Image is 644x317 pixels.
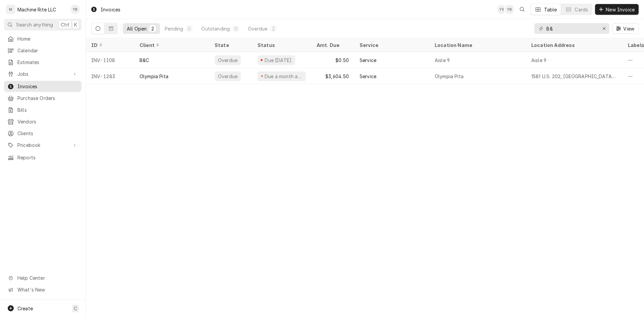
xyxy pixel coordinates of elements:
span: C [74,305,77,312]
div: Service [360,73,376,80]
div: INV-1283 [86,68,134,84]
div: B&C [140,57,149,64]
span: What's New [17,286,77,293]
div: Location Address [531,42,616,49]
span: Search anything [16,21,53,28]
span: Ctrl [61,21,69,28]
div: Status [258,42,305,49]
a: Reports [4,152,82,163]
div: Aisle 9 [435,57,450,64]
a: Go to Help Center [4,272,82,283]
span: Pricebook [17,142,68,149]
div: 2 [271,25,275,32]
div: Service [360,57,376,64]
div: All Open [127,25,147,32]
span: Create [17,306,33,311]
div: Olympia Pita [140,73,168,80]
a: Vendors [4,116,82,127]
a: Go to Pricebook [4,140,82,151]
div: Location Name [435,42,519,49]
span: Purchase Orders [17,95,78,102]
div: Overdue [248,25,267,32]
button: Search anythingCtrlK [4,19,82,31]
div: 0 [234,25,238,32]
div: Due a month ago [264,73,303,80]
a: Estimates [4,57,82,68]
div: Olympia Pita [435,73,464,80]
div: Machine Rite LLC [17,6,56,13]
div: $3,604.50 [311,68,354,84]
div: 1581 U.S. 202, [GEOGRAPHIC_DATA], [GEOGRAPHIC_DATA], [GEOGRAPHIC_DATA] [531,73,617,80]
div: $0.50 [311,52,354,68]
a: Bills [4,104,82,115]
div: INV-1108 [86,52,134,68]
div: 0 [187,25,191,32]
span: Help Center [17,274,77,281]
a: Purchase Orders [4,93,82,104]
span: Calendar [17,47,78,54]
span: Home [17,35,78,42]
div: Yumy Breuer's Avatar [497,5,506,14]
span: View [622,25,636,32]
span: Invoices [17,83,78,90]
span: Vendors [17,118,78,125]
a: Go to Jobs [4,68,82,80]
div: State [215,42,247,49]
a: Go to What's New [4,284,82,295]
span: New Invoice [604,6,636,13]
div: Aisle 9 [531,57,546,64]
div: Overdue [217,57,238,64]
div: YB [70,5,80,14]
div: Client [140,42,203,49]
div: YB [497,5,506,14]
div: Yumy Breuer's Avatar [70,5,80,14]
div: Table [544,6,557,13]
span: Jobs [17,70,68,77]
div: Outstanding [201,25,230,32]
div: Service [360,42,423,49]
button: Erase input [599,23,609,34]
div: Amt. Due [317,42,347,49]
div: 2 [151,25,155,32]
a: Home [4,33,82,44]
span: Estimates [17,59,78,66]
span: K [74,21,77,28]
div: Cards [575,6,588,13]
span: Bills [17,106,78,113]
span: Reports [17,154,78,161]
button: New Invoice [595,4,639,15]
button: View [612,23,639,34]
div: Pending [165,25,183,32]
div: M [6,5,15,14]
a: Clients [4,128,82,139]
input: Keyword search [546,23,597,34]
div: Due [DATE] [264,57,292,64]
span: Clients [17,130,78,137]
a: Invoices [4,81,82,92]
div: Overdue [217,73,238,80]
button: Open search [517,4,528,15]
div: ID [91,42,127,49]
div: Yumy Breuer's Avatar [505,5,514,14]
a: Calendar [4,45,82,56]
div: YB [505,5,514,14]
